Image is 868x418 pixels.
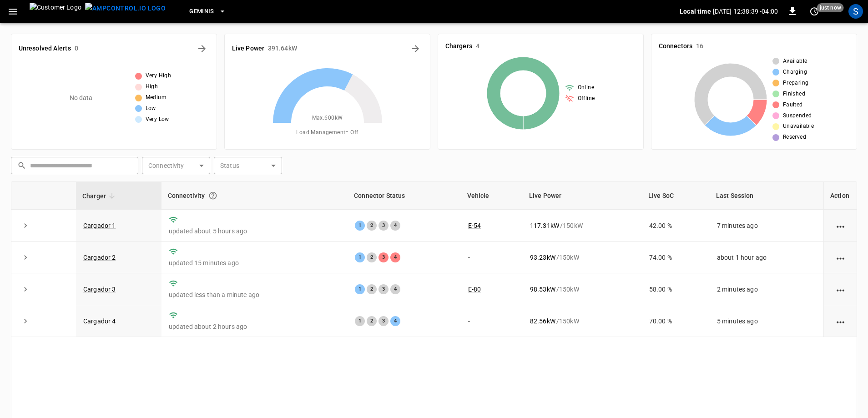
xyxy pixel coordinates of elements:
[378,316,389,326] div: 3
[713,7,778,16] p: [DATE] 12:38:39 -04:00
[642,305,710,337] td: 70.00 %
[642,182,710,210] th: Live SoC
[169,227,341,236] p: updated about 5 hours ago
[83,254,116,261] a: Cargador 2
[710,305,823,337] td: 5 minutes ago
[378,221,389,231] div: 3
[146,93,167,102] span: Medium
[783,68,807,77] span: Charging
[835,221,846,230] div: action cell options
[710,210,823,242] td: 7 minutes ago
[783,79,809,88] span: Preparing
[19,251,32,264] button: expand row
[378,252,389,262] div: 3
[710,182,823,210] th: Last Session
[578,83,594,92] span: Online
[783,111,812,121] span: Suspended
[83,222,116,229] a: Cargador 1
[783,57,807,66] span: Available
[70,93,93,103] p: No data
[367,221,377,231] div: 2
[476,41,479,51] h6: 4
[19,219,32,232] button: expand row
[807,4,822,19] button: set refresh interval
[680,7,711,16] p: Local time
[530,317,555,326] p: 82.56 kW
[530,285,635,294] div: / 150 kW
[146,71,172,81] span: Very High
[82,191,118,201] span: Charger
[367,284,377,294] div: 2
[390,316,400,326] div: 4
[367,252,377,262] div: 2
[83,317,116,325] a: Cargador 4
[835,317,846,326] div: action cell options
[168,187,342,204] div: Connectivity
[817,3,844,12] span: just now
[783,90,805,99] span: Finished
[530,285,555,294] p: 98.53 kW
[783,101,803,110] span: Faulted
[367,316,377,326] div: 2
[85,3,166,14] img: ampcontrol.io logo
[468,222,481,229] a: E-54
[19,282,32,296] button: expand row
[355,316,365,326] div: 1
[355,252,365,262] div: 1
[642,242,710,273] td: 74.00 %
[390,252,400,262] div: 4
[468,286,481,293] a: E-80
[530,221,635,230] div: / 150 kW
[19,44,71,54] h6: Unresolved Alerts
[390,221,400,231] div: 4
[355,221,365,231] div: 1
[848,4,863,19] div: profile-icon
[461,242,523,273] td: -
[205,187,221,204] button: Connection between the charger and our software.
[146,104,156,113] span: Low
[169,290,341,299] p: updated less than a minute ago
[523,182,642,210] th: Live Power
[642,210,710,242] td: 42.00 %
[783,133,806,142] span: Reserved
[146,115,169,124] span: Very Low
[835,253,846,262] div: action cell options
[390,284,400,294] div: 4
[268,44,297,54] h6: 391.64 kW
[378,284,389,294] div: 3
[30,3,81,20] img: Customer Logo
[835,285,846,294] div: action cell options
[642,273,710,305] td: 58.00 %
[75,44,78,54] h6: 0
[312,114,343,123] span: Max. 600 kW
[348,182,460,210] th: Connector Status
[296,128,358,137] span: Load Management = Off
[823,182,857,210] th: Action
[146,82,158,91] span: High
[232,44,264,54] h6: Live Power
[169,258,341,267] p: updated 15 minutes ago
[195,41,209,56] button: All Alerts
[659,41,692,51] h6: Connectors
[696,41,703,51] h6: 16
[461,182,523,210] th: Vehicle
[189,6,214,17] span: Geminis
[19,314,32,328] button: expand row
[530,253,635,262] div: / 150 kW
[710,273,823,305] td: 2 minutes ago
[169,322,341,331] p: updated about 2 hours ago
[186,3,230,20] button: Geminis
[83,286,116,293] a: Cargador 3
[710,242,823,273] td: about 1 hour ago
[461,305,523,337] td: -
[355,284,365,294] div: 1
[445,41,472,51] h6: Chargers
[530,317,635,326] div: / 150 kW
[408,41,423,56] button: Energy Overview
[530,253,555,262] p: 93.23 kW
[530,221,559,230] p: 117.31 kW
[578,94,595,103] span: Offline
[783,122,814,131] span: Unavailable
